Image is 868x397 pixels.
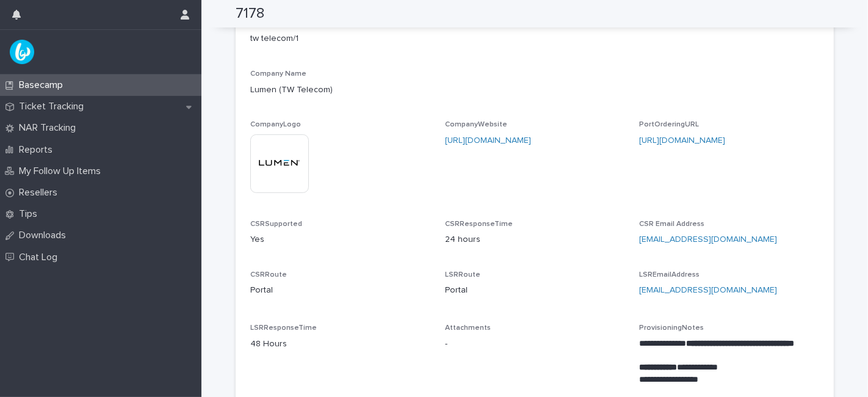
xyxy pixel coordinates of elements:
[14,208,47,220] p: Tips
[14,101,93,112] p: Ticket Tracking
[445,271,480,279] span: LSRRoute
[445,338,625,351] p: -
[14,187,67,198] p: Resellers
[250,324,317,332] span: LSRResponseTime
[639,286,777,294] a: [EMAIL_ADDRESS][DOMAIN_NAME]
[445,284,468,297] span: Portal
[250,220,302,228] span: CSRSupported
[250,284,273,297] span: Portal
[14,144,62,156] p: Reports
[236,5,264,23] h2: 7178
[14,166,110,177] p: My Follow Up Items
[250,233,430,246] p: Yes
[639,271,700,279] span: LSREmailAddress
[639,220,704,228] span: CSR Email Address
[10,40,34,64] img: UPKZpZA3RCu7zcH4nw8l
[14,122,85,134] p: NAR Tracking
[250,121,301,128] span: CompanyLogo
[14,230,76,241] p: Downloads
[250,338,430,351] p: 48 Hours
[250,84,819,97] p: Lumen (TW Telecom)
[445,121,507,128] span: CompanyWebsite
[14,252,67,263] p: Chat Log
[445,233,625,246] p: 24 hours
[250,70,306,78] span: Company Name
[639,324,704,332] span: ProvisioningNotes
[639,235,777,244] a: [EMAIL_ADDRESS][DOMAIN_NAME]
[445,220,513,228] span: CSRResponseTime
[445,136,531,145] a: [URL][DOMAIN_NAME]
[445,324,491,332] span: Attachments
[639,121,699,128] span: PortOrderingURL
[639,136,725,145] a: [URL][DOMAIN_NAME]
[14,79,73,91] p: Basecamp
[250,32,430,45] p: tw telecom/1
[250,271,287,279] span: CSRRoute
